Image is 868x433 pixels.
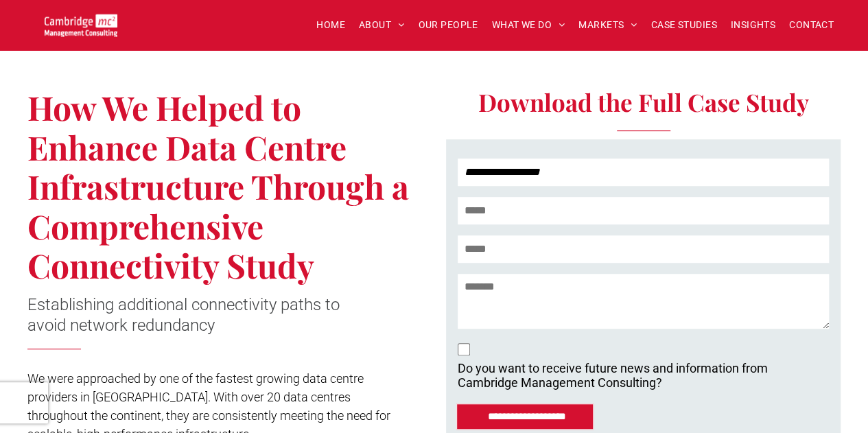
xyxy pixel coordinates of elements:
a: OUR PEOPLE [411,14,484,36]
span: How We Helped to Enhance Data Centre Infrastructure Through a Comprehensive Connectivity Study [27,85,409,287]
img: Go to Homepage [45,14,117,36]
a: WHAT WE DO [485,14,572,36]
a: HOME [309,14,352,36]
p: Do you want to receive future news and information from Cambridge Management Consulting? [458,361,768,390]
a: MARKETS [572,14,644,36]
a: CASE STUDIES [644,14,724,36]
span: Establishing additional connectivity paths to avoid network redundancy [27,295,340,335]
a: ABOUT [352,14,412,36]
span: Download the Full Case Study [478,86,809,118]
a: CONTACT [782,14,841,36]
input: Do you want to receive future news and information from Cambridge Management Consulting? [458,343,470,355]
a: INSIGHTS [724,14,782,36]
